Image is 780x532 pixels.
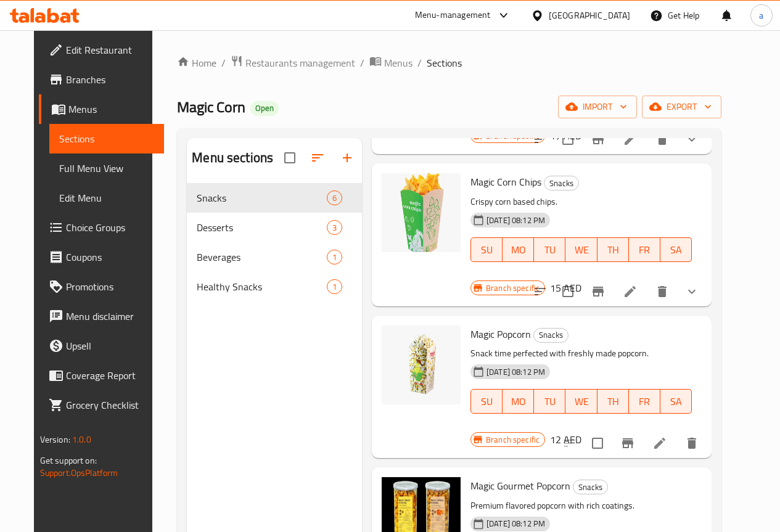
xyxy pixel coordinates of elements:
a: Edit Restaurant [39,35,164,65]
span: 3 [327,222,342,234]
span: Coupons [66,250,154,264]
span: FR [634,241,655,259]
button: TU [534,237,565,262]
span: Magic Corn Chips [470,173,541,191]
button: export [642,96,721,118]
span: Select to update [555,279,581,305]
a: Branches [39,65,164,94]
span: Edit Restaurant [66,43,154,57]
button: SU [470,237,503,262]
span: [DATE] 08:12 PM [482,518,550,530]
button: Branch-specific-item [613,428,642,458]
span: Magic Corn [177,93,245,121]
span: Edit Menu [59,190,154,205]
button: delete [647,125,677,154]
span: SU [476,241,498,259]
span: TH [602,393,624,411]
span: TH [602,241,624,259]
div: Snacks [197,190,327,205]
span: Magic Popcorn [470,325,531,343]
span: Sections [59,131,154,146]
span: Snacks [573,480,607,494]
span: Get support on: [40,452,97,469]
button: SA [660,237,692,262]
p: Crispy corn based chips. [470,194,692,210]
button: MO [503,389,534,414]
button: Branch-specific-item [583,125,613,154]
div: Open [250,101,279,116]
a: Edit menu item [623,132,638,147]
a: Full Menu View [49,153,164,183]
h2: Menu sections [192,149,273,167]
a: Coverage Report [39,361,164,390]
span: Sort sections [303,143,332,173]
div: Desserts3 [187,213,362,242]
button: delete [647,277,677,306]
button: TH [597,237,629,262]
div: items [327,279,342,294]
span: Full Menu View [59,161,154,176]
span: Magic Gourmet Popcorn [470,477,570,495]
span: 1 [327,281,342,293]
svg: Show Choices [684,132,699,147]
a: Grocery Checklist [39,390,164,420]
nav: breadcrumb [177,55,721,71]
svg: Show Choices [684,284,699,299]
div: Snacks [573,480,608,494]
a: Promotions [39,272,164,301]
span: Sections [427,55,462,70]
button: TU [534,389,565,414]
span: Branch specific [481,282,544,294]
span: WE [570,241,592,259]
a: Coupons [39,242,164,272]
div: [GEOGRAPHIC_DATA] [549,9,630,22]
a: Support.OpsPlatform [40,465,118,481]
nav: Menu sections [187,178,362,306]
span: Beverages [197,250,327,264]
div: Menu-management [415,8,491,23]
div: Beverages1 [187,242,362,272]
span: Coverage Report [66,368,154,383]
p: Premium flavored popcorn with rich coatings. [470,498,692,514]
div: Healthy Snacks1 [187,272,362,301]
button: show more [677,277,707,306]
span: SA [665,241,687,259]
span: Branches [66,72,154,87]
a: Restaurants management [231,55,355,71]
button: show more [677,125,707,154]
span: [DATE] 08:12 PM [482,366,550,378]
li: / [417,55,422,70]
span: SA [665,393,687,411]
div: items [327,250,342,264]
span: export [652,99,712,115]
a: Menus [39,94,164,124]
span: Select all sections [277,145,303,171]
span: Menus [68,102,154,117]
span: Healthy Snacks [197,279,327,294]
span: Upsell [66,338,154,353]
span: TU [539,393,560,411]
a: Edit menu item [623,284,638,299]
button: FR [629,389,660,414]
img: Magic Corn Chips [382,173,461,252]
a: Home [177,55,216,70]
span: MO [507,393,529,411]
button: WE [565,389,597,414]
span: 1.0.0 [72,432,91,448]
button: sort-choices [525,277,555,306]
span: 1 [327,252,342,263]
button: MO [503,237,534,262]
span: a [759,9,763,22]
button: SU [470,389,503,414]
span: import [568,99,627,115]
span: MO [507,241,529,259]
span: Grocery Checklist [66,398,154,412]
span: Snacks [544,176,578,190]
span: SU [476,393,498,411]
button: sort-choices [525,125,555,154]
div: Snacks6 [187,183,362,213]
div: Snacks [533,328,569,343]
span: Select to update [555,126,581,152]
